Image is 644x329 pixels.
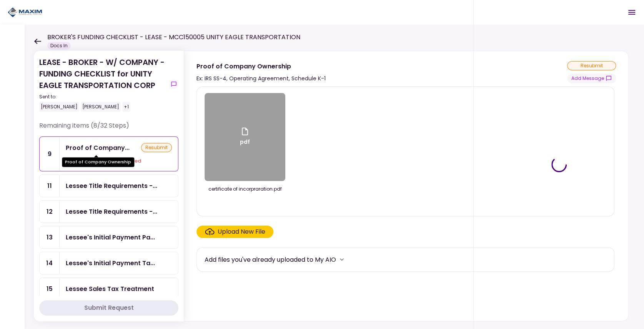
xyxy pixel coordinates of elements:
div: Submit Request [84,303,134,312]
div: pdf [240,127,250,148]
a: 13Lessee's Initial Payment Paid [39,226,178,249]
div: 12 [40,201,60,223]
div: certificate of incorpraration.pdf [205,186,285,193]
button: more [336,254,348,265]
a: 11Lessee Title Requirements - Proof of IRP or Exemption [39,174,178,197]
div: Add files you've already uploaded to My AIO [205,255,336,264]
div: Ex: IRS SS-4, Operating Agreement, Schedule K-1 [196,74,326,83]
a: 12Lessee Title Requirements - Other Requirements [39,200,178,223]
div: 15 [40,278,60,300]
div: resubmit [141,143,172,152]
div: 11 [40,175,60,197]
div: Proof of Company Ownership [62,157,134,167]
div: Lessee Title Requirements - Other Requirements [66,207,157,216]
div: [PERSON_NAME] [81,102,121,112]
div: Lessee Sales Tax Treatment [66,284,154,294]
a: 15Lessee Sales Tax Treatment [39,277,178,300]
div: 14 [40,252,60,274]
div: Proof of Company Ownership [66,143,130,153]
a: 14Lessee's Initial Payment Tax Paid [39,252,178,274]
div: Proof of Company Ownership [196,61,326,71]
div: Proof of Company OwnershipEx: IRS SS-4, Operating Agreement, Schedule K-1resubmitshow-messagespdf... [184,51,629,321]
img: Partner icon [8,7,42,18]
div: 9 [40,137,60,171]
div: Remaining items (8/32 Steps) [39,121,178,136]
div: Sent to: [39,93,166,100]
button: show-messages [169,80,178,89]
div: Lessee Title Requirements - Proof of IRP or Exemption [66,181,157,191]
span: Click here to upload the required document [196,226,273,238]
div: Lessee's Initial Payment Tax Paid [66,258,155,268]
a: 9Proof of Company OwnershipresubmitYour file has been rejected [39,136,178,171]
button: Submit Request [39,300,178,316]
div: +1 [122,102,130,112]
div: Docs In [47,42,71,50]
div: [PERSON_NAME] [39,102,79,112]
div: 13 [40,226,60,248]
div: Upload New File [218,227,265,236]
h1: BROKER'S FUNDING CHECKLIST - LEASE - MCC150005 UNITY EAGLE TRANSPORTATION [47,33,300,42]
div: Lessee's Initial Payment Paid [66,233,155,242]
div: LEASE - BROKER - W/ COMPANY - FUNDING CHECKLIST for UNITY EAGLE TRANSPORTATION CORP [39,56,166,112]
